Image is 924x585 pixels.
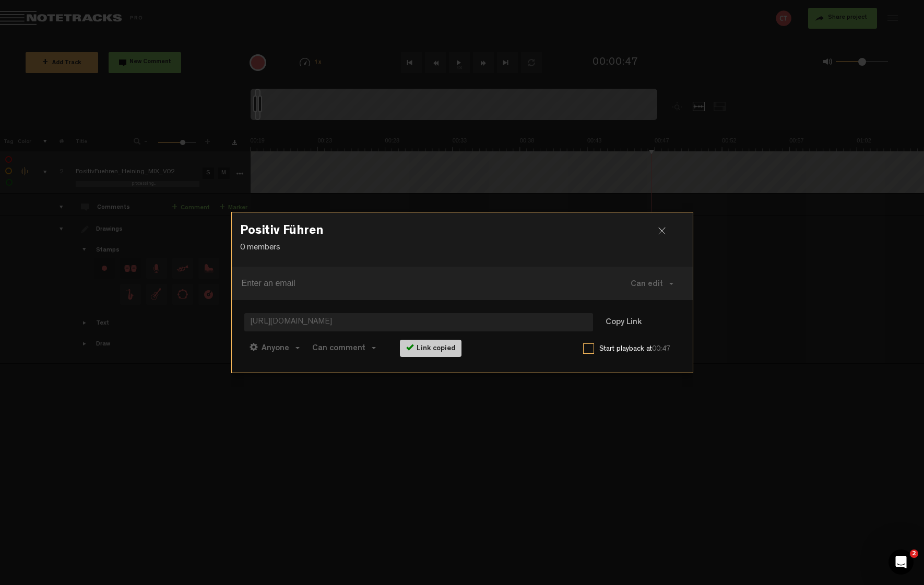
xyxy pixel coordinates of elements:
[307,335,381,360] button: Can comment
[240,242,684,254] p: 0 members
[400,340,461,357] div: Link copied
[595,313,652,333] button: Copy Link
[242,275,591,292] input: Enter an email
[240,225,684,242] h3: Positiv Führen
[312,344,365,353] span: Can comment
[910,550,918,558] span: 2
[652,345,670,353] span: 00:47
[889,550,914,575] iframe: Intercom live chat
[631,280,663,289] span: Can edit
[262,344,289,353] span: Anyone
[599,344,680,354] label: Start playback at
[244,313,593,331] span: [URL][DOMAIN_NAME]
[620,271,684,296] button: Can edit
[244,335,305,360] button: Anyone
